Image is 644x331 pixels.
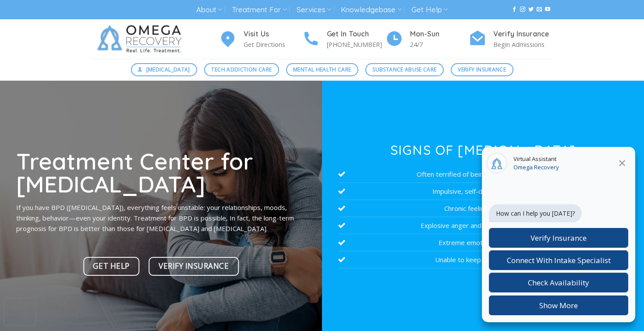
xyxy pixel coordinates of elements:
[338,217,628,234] li: Explosive anger and often times self harming
[219,28,302,50] a: Visit Us Get Directions
[338,200,628,217] li: Chronic feelings of emptiness
[520,7,525,13] a: Follow on Instagram
[286,63,358,76] a: Mental Health Care
[372,65,436,74] span: Substance Abuse Care
[293,65,351,74] span: Mental Health Care
[338,251,628,268] li: Unable to keep stable relationships
[244,28,302,40] h4: Visit Us
[338,234,628,251] li: Extreme emotional mood swings
[149,257,239,276] a: Verify Insurance
[365,63,444,76] a: Substance Abuse Care
[493,28,552,40] h4: Verify Insurance
[410,39,469,50] p: 24/7
[341,2,401,18] a: Knowledgebase
[469,28,552,50] a: Verify Insurance Begin Admissions
[92,19,191,59] img: Omega Recovery
[512,7,517,13] a: Follow on Facebook
[297,2,331,18] a: Services
[411,2,448,18] a: Get Help
[537,7,542,13] a: Send us an email
[211,65,272,74] span: Tech Addiction Care
[146,65,190,74] span: [MEDICAL_DATA]
[244,39,302,50] p: Get Directions
[338,166,628,183] li: Often terrified of being abandoned or left alone
[16,202,306,234] p: If you have BPD ([MEDICAL_DATA]), everything feels unstable: your relationships, moods, thinking,...
[338,183,628,200] li: Impulsive, self-destructive behaviors
[4,299,35,325] iframe: reCAPTCHA
[545,7,550,13] a: Follow on YouTube
[338,143,628,157] h3: Signs of [MEDICAL_DATA]
[327,39,386,50] p: [PHONE_NUMBER]
[83,257,140,276] a: Get Help
[232,2,287,18] a: Treatment For
[451,63,513,76] a: Verify Insurance
[131,63,198,76] a: [MEDICAL_DATA]
[528,7,534,13] a: Follow on Twitter
[204,63,279,76] a: Tech Addiction Care
[458,65,506,74] span: Verify Insurance
[410,28,469,40] h4: Mon-Sun
[196,2,222,18] a: About
[493,39,552,50] p: Begin Admissions
[93,260,129,272] span: Get Help
[327,28,386,40] h4: Get In Touch
[16,149,306,196] h1: Treatment Center for [MEDICAL_DATA]
[159,260,229,272] span: Verify Insurance
[302,28,386,50] a: Get In Touch [PHONE_NUMBER]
